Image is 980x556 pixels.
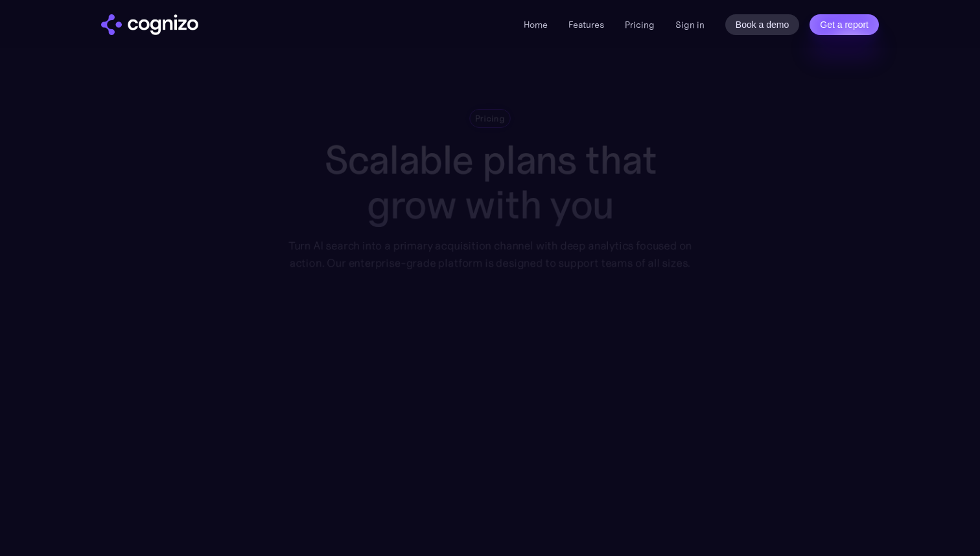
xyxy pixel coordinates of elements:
a: Sign in [675,17,705,32]
a: Features [568,19,604,30]
a: Book a demo [725,14,800,35]
div: Pricing [475,112,505,125]
a: Get a report [810,14,879,35]
a: home [101,14,198,35]
a: Home [524,19,548,30]
h1: Scalable plans that grow with you [279,138,701,227]
div: Turn AI search into a primary acquisition channel with deep analytics focused on action. Our ente... [279,237,701,272]
a: Pricing [625,19,655,30]
img: cognizo logo [101,14,198,35]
